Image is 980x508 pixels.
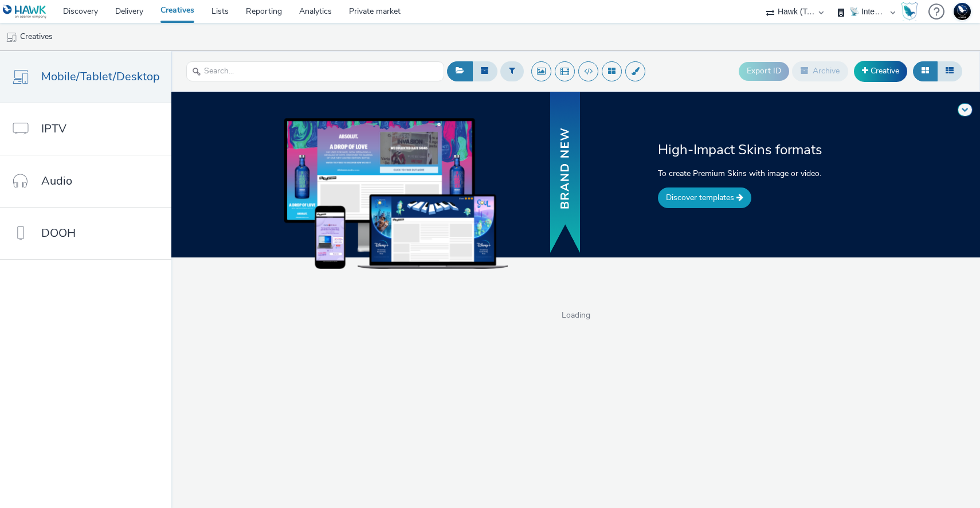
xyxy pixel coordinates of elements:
img: example of skins on dekstop, tablet and mobile devices [284,118,508,268]
button: Table [937,61,962,81]
span: IPTV [41,120,66,137]
span: Mobile/Tablet/Desktop [41,68,160,85]
h2: High-Impact Skins formats [658,140,854,159]
span: Audio [41,173,72,189]
img: banner with new text [548,90,582,256]
input: Search... [186,61,444,81]
a: Hawk Academy [901,2,923,21]
img: mobile [6,32,17,43]
span: Loading [171,310,980,321]
a: Discover templates [658,187,751,208]
p: To create Premium Skins with image or video. [658,167,854,179]
img: Support Hawk [954,3,971,20]
button: Grid [913,61,938,81]
a: Creative [854,61,907,81]
img: Hawk Academy [901,2,918,21]
img: undefined Logo [3,5,47,19]
button: Export ID [739,62,789,80]
span: DOOH [41,225,76,241]
button: Archive [792,61,848,81]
